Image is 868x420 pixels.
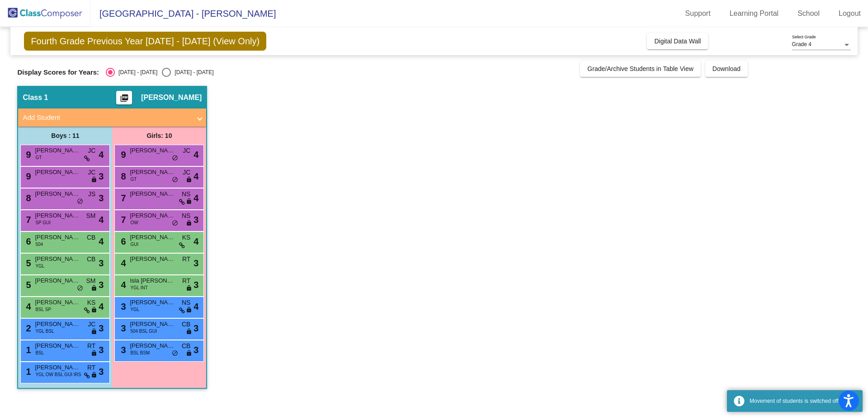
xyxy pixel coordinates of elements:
[91,307,97,314] span: lock
[182,233,191,242] span: KS
[35,263,44,269] span: YGL
[88,189,95,199] span: JS
[130,146,175,155] span: [PERSON_NAME]
[654,38,701,45] span: Digital Data Wall
[35,211,80,220] span: [PERSON_NAME]
[99,235,104,248] span: 4
[112,127,206,145] div: Girls: 10
[35,146,80,155] span: [PERSON_NAME]
[87,363,95,373] span: RT
[182,189,190,199] span: NS
[118,171,126,181] span: 8
[88,320,95,329] span: JC
[130,284,148,291] span: YGL INT
[24,150,31,160] span: 9
[182,341,190,351] span: CB
[99,365,104,378] span: 3
[130,189,175,198] span: [PERSON_NAME]
[130,341,175,350] span: [PERSON_NAME]
[87,341,95,351] span: RT
[130,320,175,329] span: [PERSON_NAME]
[18,127,112,145] div: Boys : 11
[182,255,190,264] span: RT
[24,258,31,268] span: 5
[24,215,31,225] span: 7
[130,298,175,307] span: [PERSON_NAME]
[705,61,748,77] button: Download
[130,241,138,248] span: GUI
[35,341,80,350] span: [PERSON_NAME]
[182,211,190,221] span: NS
[193,300,198,313] span: 4
[106,68,213,77] mat-radio-group: Select an option
[182,320,190,329] span: CB
[99,256,104,270] span: 3
[130,211,175,220] span: [PERSON_NAME]
[186,285,192,292] span: lock
[35,255,80,264] span: [PERSON_NAME]
[35,298,80,307] span: [PERSON_NAME]
[118,215,126,225] span: 7
[99,213,104,227] span: 4
[24,32,266,51] span: Fourth Grade Previous Year [DATE] - [DATE] (View Only)
[35,168,80,177] span: [PERSON_NAME]
[87,298,96,307] span: KS
[24,367,31,377] span: 1
[130,168,175,177] span: [PERSON_NAME]
[183,168,190,177] span: JC
[193,170,198,183] span: 4
[90,6,276,21] span: [GEOGRAPHIC_DATA] - [PERSON_NAME]
[99,170,104,183] span: 3
[130,349,150,356] span: BSL BSM
[193,148,198,161] span: 4
[115,68,157,76] div: [DATE] - [DATE]
[118,323,126,333] span: 3
[130,306,139,313] span: YGL
[24,280,31,290] span: 5
[186,307,192,314] span: lock
[171,68,213,76] div: [DATE] - [DATE]
[87,255,95,264] span: CB
[186,350,192,357] span: lock
[580,61,701,77] button: Grade/Archive Students in Table View
[23,113,191,123] mat-panel-title: Add Student
[172,220,178,227] span: do_not_disturb_alt
[186,328,192,335] span: lock
[118,280,126,290] span: 4
[35,320,80,329] span: [PERSON_NAME]
[130,219,138,226] span: OW
[99,278,104,292] span: 3
[831,6,868,21] a: Logout
[99,321,104,335] span: 3
[587,65,693,72] span: Grade/Archive Students in Table View
[24,236,31,246] span: 6
[678,6,718,21] a: Support
[99,191,104,205] span: 3
[35,233,80,242] span: [PERSON_NAME] [PERSON_NAME]
[193,213,198,227] span: 3
[35,276,80,285] span: [PERSON_NAME]
[172,176,178,184] span: do_not_disturb_alt
[35,219,51,226] span: SP GUI
[91,328,97,335] span: lock
[193,343,198,357] span: 3
[130,255,175,264] span: [PERSON_NAME]
[35,306,51,313] span: BSL SP
[86,276,95,286] span: SM
[35,189,80,198] span: [PERSON_NAME]
[24,302,31,311] span: 4
[18,109,206,127] mat-expansion-panel-header: Add Student
[792,41,811,47] span: Grade 4
[118,345,126,355] span: 3
[77,285,83,292] span: do_not_disturb_alt
[172,155,178,162] span: do_not_disturb_alt
[118,302,126,311] span: 3
[186,220,192,227] span: lock
[193,256,198,270] span: 3
[91,372,97,379] span: lock
[193,235,198,248] span: 4
[130,328,157,335] span: 504 BSL GUI
[86,211,95,221] span: SM
[119,94,130,106] mat-icon: picture_as_pdf
[193,278,198,292] span: 3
